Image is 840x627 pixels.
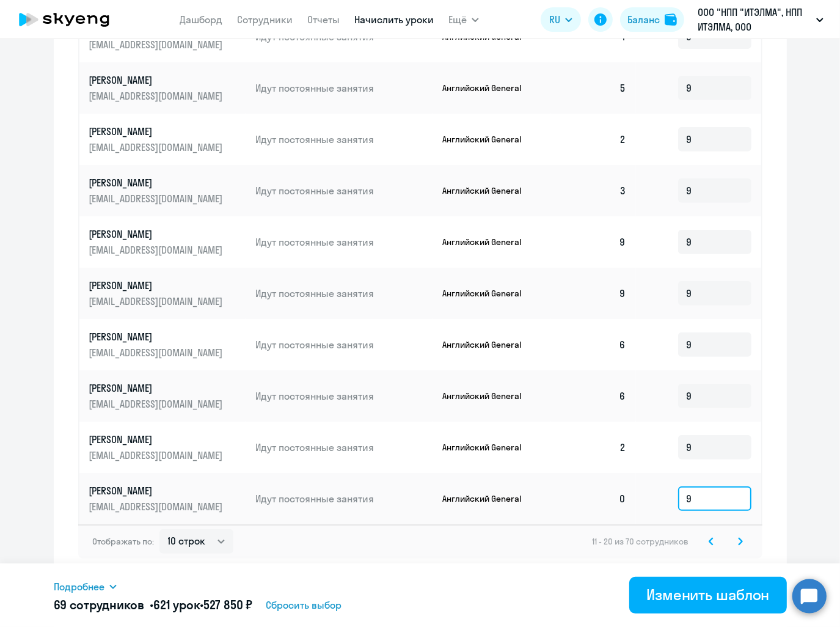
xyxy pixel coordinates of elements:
[89,279,226,292] p: [PERSON_NAME]
[89,449,226,462] p: [EMAIL_ADDRESS][DOMAIN_NAME]
[89,500,226,513] p: [EMAIL_ADDRESS][DOMAIN_NAME]
[54,596,253,614] h5: 69 сотрудников • •
[255,338,433,351] p: Идут постоянные занятия
[442,339,534,350] p: Английский General
[307,13,340,26] a: Отчеты
[89,176,226,189] p: [PERSON_NAME]
[551,62,637,114] td: 5
[89,73,246,103] a: [PERSON_NAME][EMAIL_ADDRESS][DOMAIN_NAME]
[551,268,637,319] td: 9
[354,13,434,26] a: Начислить уроки
[266,598,341,612] span: Сбросить выбор
[89,89,226,103] p: [EMAIL_ADDRESS][DOMAIN_NAME]
[89,227,226,241] p: [PERSON_NAME]
[551,165,637,216] td: 3
[593,536,689,547] span: 11 - 20 из 70 сотрудников
[442,82,534,94] p: Английский General
[549,12,560,27] span: RU
[203,597,253,612] span: 527 850 ₽
[442,391,534,402] p: Английский General
[89,330,226,343] p: [PERSON_NAME]
[442,493,534,504] p: Английский General
[255,492,433,505] p: Идут постоянные занятия
[255,389,433,403] p: Идут постоянные занятия
[551,370,637,422] td: 6
[255,441,433,454] p: Идут постоянные занятия
[442,442,534,453] p: Английский General
[620,7,684,32] button: Балансbalance
[89,141,226,154] p: [EMAIL_ADDRESS][DOMAIN_NAME]
[665,13,677,26] img: balance
[627,12,660,27] div: Баланс
[237,13,293,26] a: Сотрудники
[442,134,534,145] p: Английский General
[89,176,246,205] a: [PERSON_NAME][EMAIL_ADDRESS][DOMAIN_NAME]
[255,133,433,146] p: Идут постоянные занятия
[442,185,534,196] p: Английский General
[89,279,246,308] a: [PERSON_NAME][EMAIL_ADDRESS][DOMAIN_NAME]
[89,125,246,154] a: [PERSON_NAME][EMAIL_ADDRESS][DOMAIN_NAME]
[180,13,222,26] a: Дашборд
[692,5,830,34] button: ООО "НПП "ИТЭЛМА", НПП ИТЭЛМА, ООО
[448,12,467,27] span: Ещё
[255,235,433,249] p: Идут постоянные занятия
[551,216,637,268] td: 9
[551,473,637,524] td: 0
[255,81,433,95] p: Идут постоянные занятия
[89,346,226,359] p: [EMAIL_ADDRESS][DOMAIN_NAME]
[89,330,246,359] a: [PERSON_NAME][EMAIL_ADDRESS][DOMAIN_NAME]
[89,243,226,257] p: [EMAIL_ADDRESS][DOMAIN_NAME]
[89,192,226,205] p: [EMAIL_ADDRESS][DOMAIN_NAME]
[551,319,637,370] td: 6
[89,484,226,497] p: [PERSON_NAME]
[448,7,479,32] button: Ещё
[646,585,770,604] div: Изменить шаблон
[89,295,226,308] p: [EMAIL_ADDRESS][DOMAIN_NAME]
[89,433,226,446] p: [PERSON_NAME]
[89,433,246,462] a: [PERSON_NAME][EMAIL_ADDRESS][DOMAIN_NAME]
[255,287,433,300] p: Идут постоянные занятия
[89,381,246,411] a: [PERSON_NAME][EMAIL_ADDRESS][DOMAIN_NAME]
[93,536,155,547] span: Отображать по:
[698,5,811,34] p: ООО "НПП "ИТЭЛМА", НПП ИТЭЛМА, ООО
[89,73,226,87] p: [PERSON_NAME]
[54,579,104,594] span: Подробнее
[629,577,787,614] button: Изменить шаблон
[541,7,581,32] button: RU
[89,38,226,51] p: [EMAIL_ADDRESS][DOMAIN_NAME]
[153,597,200,612] span: 621 урок
[442,237,534,248] p: Английский General
[89,397,226,411] p: [EMAIL_ADDRESS][DOMAIN_NAME]
[89,125,226,138] p: [PERSON_NAME]
[89,484,246,513] a: [PERSON_NAME][EMAIL_ADDRESS][DOMAIN_NAME]
[255,184,433,197] p: Идут постоянные занятия
[551,422,637,473] td: 2
[89,381,226,395] p: [PERSON_NAME]
[89,227,246,257] a: [PERSON_NAME][EMAIL_ADDRESS][DOMAIN_NAME]
[442,288,534,299] p: Английский General
[551,114,637,165] td: 2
